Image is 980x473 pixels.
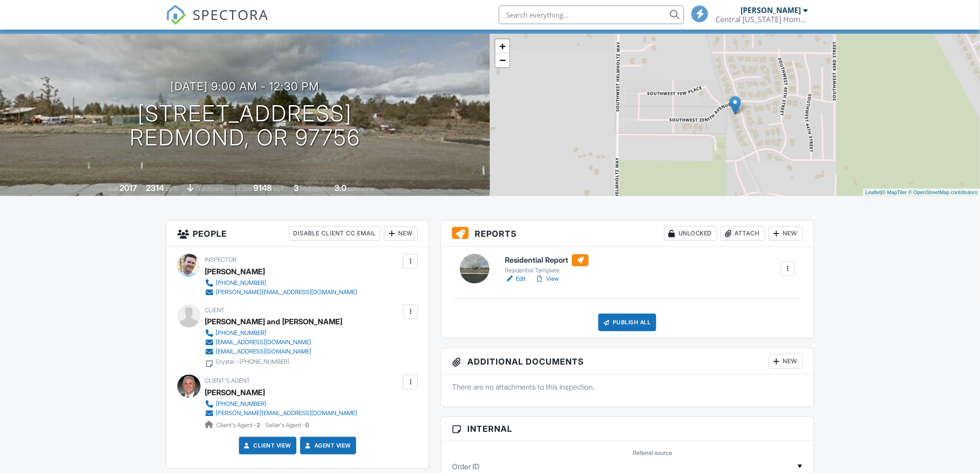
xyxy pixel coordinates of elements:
[205,409,357,418] a: [PERSON_NAME][EMAIL_ADDRESS][DOMAIN_NAME]
[499,6,684,24] input: Search everything...
[265,422,309,429] span: Seller's Agent -
[769,354,803,369] div: New
[441,417,814,441] h3: Internal
[171,80,320,93] h3: [DATE] 9:00 am - 12:30 pm
[505,274,526,284] a: Edit
[274,185,285,192] span: sq.ft.
[108,185,119,192] span: Built
[205,385,265,399] a: [PERSON_NAME]
[863,189,980,196] div: |
[166,13,269,32] a: SPECTORA
[205,307,225,314] span: Client
[205,377,250,384] span: Client's Agent
[166,221,429,247] h3: People
[216,422,262,429] span: Client's Agent -
[216,358,289,366] div: Crystal - [PHONE_NUMBER]
[205,347,335,356] a: [EMAIL_ADDRESS][DOMAIN_NAME]
[146,183,164,193] div: 2314
[242,441,291,450] a: Client View
[716,15,808,24] div: Central Oregon Home Inspection
[166,5,186,25] img: The Best Home Inspection Software - Spectora
[216,348,311,355] div: [EMAIL_ADDRESS][DOMAIN_NAME]
[598,314,656,331] div: Publish All
[882,189,907,195] a: © MapTiler
[233,185,252,192] span: Lot Size
[205,338,335,347] a: [EMAIL_ADDRESS][DOMAIN_NAME]
[452,461,479,472] label: Order ID
[205,328,335,338] a: [PHONE_NUMBER]
[335,183,347,193] div: 3.0
[216,329,266,337] div: [PHONE_NUMBER]
[216,279,266,287] div: [PHONE_NUMBER]
[741,6,801,15] div: [PERSON_NAME]
[909,189,978,195] a: © OpenStreetMap contributors
[195,185,224,192] span: crawlspace
[205,399,357,409] a: [PHONE_NUMBER]
[216,289,357,296] div: [PERSON_NAME][EMAIL_ADDRESS][DOMAIN_NAME]
[721,226,765,241] div: Attach
[205,315,342,328] div: [PERSON_NAME] and [PERSON_NAME]
[216,400,266,408] div: [PHONE_NUMBER]
[866,189,881,195] a: Leaflet
[452,382,803,392] p: There are no attachments to this inspection.
[441,221,814,247] h3: Reports
[193,5,269,24] span: SPECTORA
[305,422,309,429] strong: 0
[257,422,260,429] strong: 2
[348,185,375,192] span: bathrooms
[505,254,589,266] h6: Residential Report
[496,53,509,67] a: Zoom out
[384,226,418,241] div: New
[294,183,299,193] div: 3
[303,441,351,450] a: Agent View
[496,39,509,53] a: Zoom in
[633,449,672,457] label: Referral source
[205,265,265,278] div: [PERSON_NAME]
[301,185,326,192] span: bedrooms
[254,183,272,193] div: 9148
[205,288,357,297] a: [PERSON_NAME][EMAIL_ADDRESS][DOMAIN_NAME]
[289,226,380,241] div: Disable Client CC Email
[769,226,803,241] div: New
[505,267,589,274] div: Residential Template
[130,101,360,151] h1: [STREET_ADDRESS] Redmond, OR 97756
[441,348,814,375] h3: Additional Documents
[216,410,357,417] div: [PERSON_NAME][EMAIL_ADDRESS][DOMAIN_NAME]
[505,254,589,275] a: Residential Report Residential Template
[120,183,138,193] div: 2017
[535,274,559,284] a: View
[166,185,179,192] span: sq. ft.
[216,339,311,346] div: [EMAIL_ADDRESS][DOMAIN_NAME]
[205,278,357,288] a: [PHONE_NUMBER]
[664,226,717,241] div: Unlocked
[205,256,237,263] span: Inspector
